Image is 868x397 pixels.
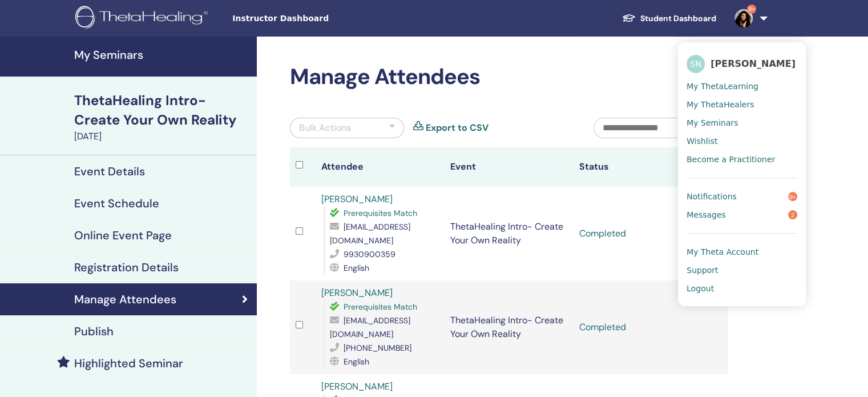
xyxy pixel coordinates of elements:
a: Messages2 [687,206,797,224]
th: Attendee [316,147,445,187]
h2: Manage Attendees [290,64,728,90]
img: logo.png [75,6,212,31]
h4: Manage Attendees [74,292,176,306]
span: Notifications [687,191,737,202]
a: My Theta Account [687,243,797,261]
span: Instructor Dashboard [232,13,403,25]
div: [DATE] [74,130,250,143]
span: SN [687,55,705,73]
span: English [344,263,369,273]
ul: 9+ [678,42,806,306]
span: Support [687,265,718,275]
a: Notifications9+ [687,187,797,206]
h4: My Seminars [74,48,250,62]
a: My ThetaLearning [687,77,797,95]
span: Logout [687,283,714,294]
a: [PERSON_NAME] [321,193,393,205]
span: My ThetaHealers [687,99,754,110]
span: [EMAIL_ADDRESS][DOMAIN_NAME] [330,222,410,246]
span: [PERSON_NAME] [710,58,796,70]
td: ThetaHealing Intro- Create Your Own Reality [445,187,574,280]
a: SN[PERSON_NAME] [687,51,797,77]
a: Export to CSV [426,121,488,135]
span: My Theta Account [687,247,758,257]
h4: Publish [74,324,114,338]
span: English [344,356,369,367]
img: graduation-cap-white.svg [622,13,636,23]
a: [PERSON_NAME] [321,380,393,392]
td: ThetaHealing Intro- Create Your Own Reality [445,280,574,374]
span: Messages [687,210,726,220]
a: Wishlist [687,132,797,150]
span: My ThetaLearning [687,81,758,91]
span: Prerequisites Match [344,302,417,312]
h4: Highlighted Seminar [74,356,183,370]
th: Status [574,147,703,187]
span: [EMAIL_ADDRESS][DOMAIN_NAME] [330,315,410,339]
h4: Online Event Page [74,228,172,242]
a: Logout [687,279,797,298]
h4: Event Details [74,165,145,178]
span: 9+ [788,192,797,201]
a: My Seminars [687,114,797,132]
span: Become a Practitioner [687,154,775,165]
span: Wishlist [687,136,717,146]
span: Prerequisites Match [344,208,417,218]
span: My Seminars [687,118,738,128]
a: Student Dashboard [613,8,725,29]
img: default.jpg [734,9,753,27]
th: Event [445,147,574,187]
span: [PHONE_NUMBER] [344,343,411,353]
h4: Registration Details [74,260,179,274]
div: Bulk Actions [299,121,351,135]
h4: Event Schedule [74,197,159,210]
span: 9930900359 [344,249,395,259]
span: 2 [788,210,797,219]
span: 9+ [747,5,756,14]
a: ThetaHealing Intro- Create Your Own Reality[DATE] [67,91,257,143]
a: My ThetaHealers [687,95,797,114]
a: [PERSON_NAME] [321,287,393,299]
a: Become a Practitioner [687,150,797,169]
div: ThetaHealing Intro- Create Your Own Reality [74,91,250,130]
a: Support [687,261,797,279]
